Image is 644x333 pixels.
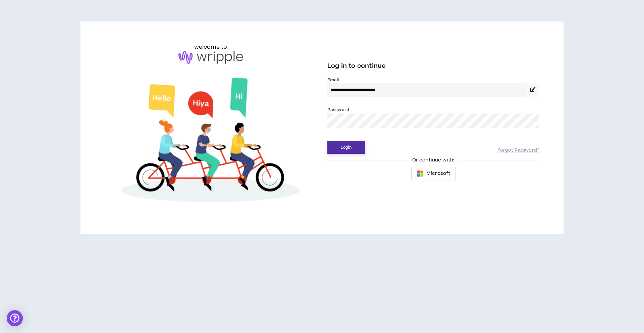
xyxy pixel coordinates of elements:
span: Or continue with: [408,156,459,164]
button: Microsoft [411,167,456,180]
a: Forgot Password? [497,147,539,154]
img: logo-brand.png [178,51,243,64]
span: Log in to continue [327,62,386,70]
div: Open Intercom Messenger [7,310,23,326]
span: Microsoft [426,170,450,177]
label: Password [327,107,349,113]
img: Welcome to Wripple [105,70,317,213]
h6: welcome to [194,43,227,51]
label: Email [327,77,539,83]
button: Login [327,141,365,154]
